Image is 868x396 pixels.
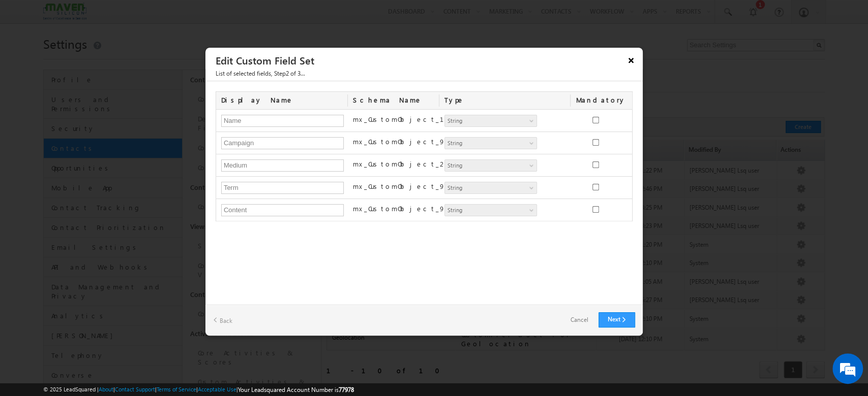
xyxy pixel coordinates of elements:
[198,386,236,392] a: Acceptable Use
[167,5,191,29] div: Minimize live chat window
[43,385,354,394] span: © 2025 LeadSquared | | | | |
[353,137,462,146] label: mx_CustomObject_91
[216,92,348,109] div: Display Name
[444,137,537,149] a: String
[339,386,354,393] span: 77978
[623,51,639,69] button: ×
[445,161,528,170] span: String
[445,183,528,192] span: String
[444,182,537,194] a: String
[13,94,186,304] textarea: Type your message and hit 'Enter'
[205,69,643,81] span: List of selected fields, Step2 of 3...
[444,115,537,127] a: String
[17,53,43,67] img: d_60004797649_company_0_60004797649
[53,53,171,67] div: Chat with us now
[444,159,537,172] a: String
[560,313,598,327] a: Cancel
[238,386,354,393] span: Your Leadsquared Account Number is
[444,204,537,216] a: String
[445,116,528,125] span: String
[99,386,113,392] a: About
[571,92,620,109] div: Mandatory
[445,139,528,148] span: String
[157,386,196,392] a: Terms of Service
[598,312,635,327] a: Next
[138,313,185,326] em: Start Chat
[216,51,639,69] h3: Edit Custom Field Set
[353,204,449,213] label: mx_CustomObject_93
[353,182,453,191] label: mx_CustomObject_92
[439,92,571,109] div: Type
[353,159,447,169] label: mx_CustomObject_2
[348,92,439,109] div: Schema Name
[115,386,155,392] a: Contact Support
[213,312,232,328] a: Back
[353,115,456,124] label: mx_CustomObject_1
[445,206,528,215] span: String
